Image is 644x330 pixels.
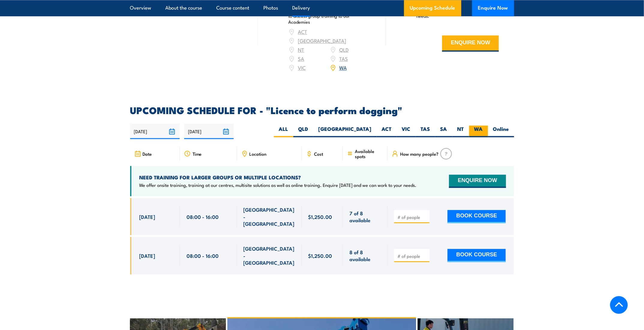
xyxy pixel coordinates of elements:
[139,174,417,181] h4: NEED TRAINING FOR LARGER GROUPS OR MULTIPLE LOCATIONS?
[314,151,323,156] span: Cost
[448,210,506,223] button: BOOK COURSE
[416,125,435,137] label: TAS
[442,35,499,52] button: ENQUIRE NOW
[139,252,155,259] span: [DATE]
[448,249,506,262] button: BOOK COURSE
[397,253,427,259] input: # of people
[193,151,202,156] span: Time
[469,125,488,137] label: WA
[244,245,295,266] span: [GEOGRAPHIC_DATA] - [GEOGRAPHIC_DATA]
[377,125,397,137] label: ACT
[274,125,293,137] label: ALL
[293,125,313,137] label: QLD
[355,149,383,159] span: Available spots
[143,151,152,156] span: Date
[488,125,514,137] label: Online
[139,182,417,188] p: We offer onsite training, training at our centres, multisite solutions as well as online training...
[187,213,219,220] span: 08:00 - 16:00
[452,125,469,137] label: NT
[244,206,295,227] span: [GEOGRAPHIC_DATA] - [GEOGRAPHIC_DATA]
[250,151,267,156] span: Location
[130,106,514,114] h2: UPCOMING SCHEDULE FOR - "Licence to perform dogging"
[308,252,332,259] span: $1,250.00
[449,175,506,188] button: ENQUIRE NOW
[184,124,234,139] input: To date
[187,252,219,259] span: 08:00 - 16:00
[339,64,347,71] a: WA
[308,213,332,220] span: $1,250.00
[397,125,416,137] label: VIC
[139,213,155,220] span: [DATE]
[435,125,452,137] label: SA
[397,214,427,220] input: # of people
[313,125,377,137] label: [GEOGRAPHIC_DATA]
[349,249,381,263] span: 8 of 8 available
[400,151,439,156] span: How many people?
[130,124,180,139] input: From date
[349,210,381,224] span: 7 of 8 available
